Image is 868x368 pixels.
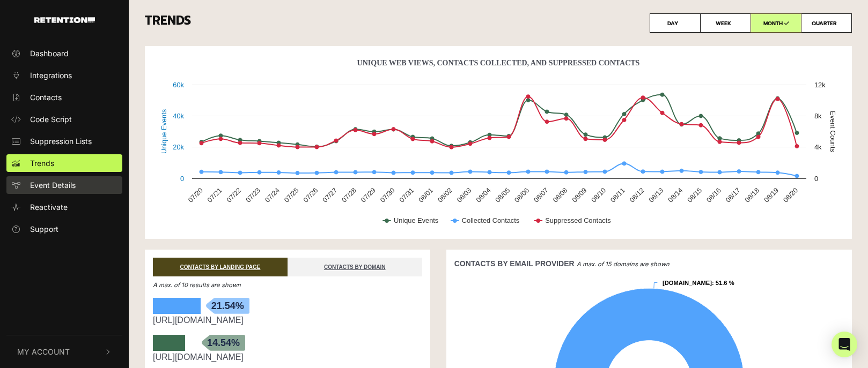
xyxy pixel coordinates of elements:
span: Contacts [30,92,62,103]
text: 07/24 [263,186,281,204]
tspan: [DOMAIN_NAME] [663,280,712,286]
text: 07/20 [187,186,204,204]
text: 07/30 [378,186,396,204]
text: 08/05 [494,186,511,204]
text: : 51.6 % [663,280,734,286]
em: A max. of 15 domains are shown [577,260,670,268]
a: [URL][DOMAIN_NAME] [153,352,244,362]
text: Collected Contacts [462,216,519,224]
a: Contacts [6,88,122,106]
text: 08/01 [417,186,435,204]
text: 08/16 [705,186,723,204]
text: 0 [814,175,818,183]
span: Reactivate [30,201,68,213]
text: 20k [173,143,184,151]
a: Suppression Lists [6,132,122,150]
a: Code Script [6,110,122,128]
a: [URL][DOMAIN_NAME] [153,316,244,325]
label: DAY [650,13,701,33]
span: Trends [30,157,54,169]
span: Integrations [30,70,72,81]
h3: TRENDS [145,13,852,33]
text: 07/26 [301,186,319,204]
text: 08/17 [724,186,741,204]
text: 08/09 [570,186,588,204]
text: 08/20 [782,186,799,204]
text: 07/25 [282,186,300,204]
text: 08/13 [647,186,665,204]
text: 08/08 [551,186,569,204]
text: 08/19 [762,186,780,204]
text: 08/02 [436,186,454,204]
svg: Unique Web Views, Contacts Collected, And Suppressed Contacts [153,54,844,236]
text: 12k [814,81,826,89]
text: 08/04 [474,186,492,204]
span: Code Script [30,114,72,125]
text: 07/29 [359,186,377,204]
label: WEEK [700,13,751,33]
span: Support [30,223,58,235]
text: 08/12 [628,186,646,204]
text: 4k [814,143,822,151]
text: 08/11 [609,186,627,204]
text: Suppressed Contacts [545,216,610,224]
text: 08/15 [686,186,703,204]
strong: CONTACTS BY EMAIL PROVIDER [454,259,575,268]
a: Reactivate [6,198,122,216]
em: A max. of 10 results are shown [153,281,241,289]
text: 08/18 [743,186,761,204]
a: Dashboard [6,44,122,62]
button: My Account [6,335,122,368]
text: 07/23 [244,186,262,204]
text: 08/14 [666,186,684,204]
text: 8k [814,112,822,120]
span: Suppression Lists [30,136,92,147]
span: 14.54% [202,335,245,351]
div: https://drinkag1.com/product/greens-powder-pouch [153,351,422,364]
span: Event Details [30,179,76,191]
a: CONTACTS BY DOMAIN [288,258,422,276]
label: MONTH [751,13,801,33]
text: 08/06 [513,186,531,204]
text: 0 [180,175,184,183]
text: 07/27 [321,186,339,204]
span: My Account [17,346,70,357]
text: 07/22 [225,186,242,204]
text: 60k [173,81,184,89]
text: 08/07 [532,186,550,204]
a: Support [6,220,122,238]
text: 07/28 [340,186,358,204]
img: Retention.com [34,17,95,23]
text: 07/31 [398,186,415,204]
a: CONTACTS BY LANDING PAGE [153,258,288,276]
span: 21.54% [206,298,249,314]
text: Unique Events [160,109,168,154]
a: Integrations [6,66,122,84]
a: Event Details [6,176,122,194]
text: Unique Web Views, Contacts Collected, And Suppressed Contacts [357,59,640,67]
text: 07/21 [205,186,223,204]
text: 40k [173,112,184,120]
div: Open Intercom Messenger [832,332,857,357]
span: Dashboard [30,48,69,59]
text: 08/03 [455,186,473,204]
text: Event Counts [829,111,837,152]
label: QUARTER [801,13,852,33]
text: Unique Events [394,216,438,224]
a: Trends [6,154,122,172]
div: https://drinkag1.com/ [153,314,422,327]
text: 08/10 [590,186,607,204]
